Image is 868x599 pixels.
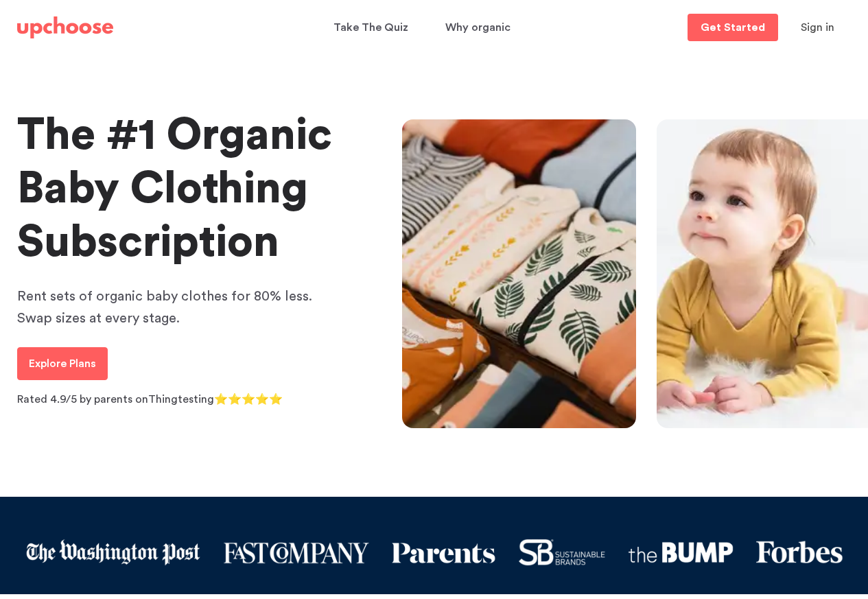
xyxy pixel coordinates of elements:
[17,394,148,405] span: Rated 4.9/5 by parents on
[222,541,368,565] img: logo fast company
[445,14,511,41] span: Why organic
[148,394,214,405] a: Thingtesting
[688,14,778,41] a: Get Started
[801,22,834,33] span: Sign in
[755,540,843,565] img: Forbes logo
[628,541,734,563] img: the Bump logo
[518,539,606,566] img: Sustainable brands logo
[784,14,852,41] button: Sign in
[402,119,637,428] img: Gorgeous organic baby clothes with intricate prints and designs, neatly folded on a table
[29,355,96,372] p: Explore Plans
[214,394,283,405] span: ⭐⭐⭐⭐⭐
[17,113,332,264] span: The #1 Organic Baby Clothing Subscription
[333,16,408,38] p: Take The Quiz
[17,347,108,380] a: Explore Plans
[17,16,113,38] img: UpChoose
[445,14,515,41] a: Why organic
[17,285,347,329] p: Rent sets of organic baby clothes for 80% less. Swap sizes at every stage.
[25,539,200,566] img: Washington post logo
[333,14,412,41] a: Take The Quiz
[17,14,113,42] a: UpChoose
[391,541,497,565] img: Parents logo
[701,22,765,33] p: Get Started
